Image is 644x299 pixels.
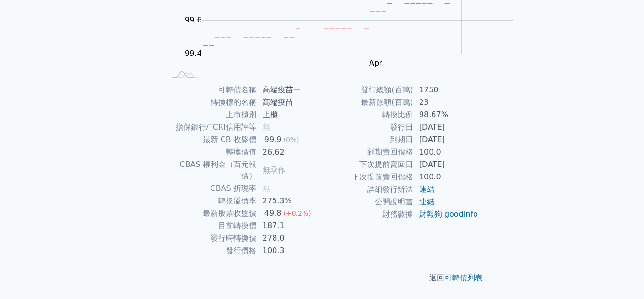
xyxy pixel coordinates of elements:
td: 100.0 [413,146,479,158]
td: 最新 CB 收盤價 [166,133,257,146]
td: 100.0 [413,171,479,183]
td: 公開說明書 [322,196,413,208]
td: 1750 [413,84,479,96]
td: [DATE] [413,121,479,133]
td: 財務數據 [322,208,413,221]
td: 轉換溢價率 [166,195,257,207]
p: 返回 [154,272,490,284]
td: 下次提前賣回日 [322,158,413,171]
span: (+0.2%) [283,210,311,217]
div: 49.8 [263,208,284,219]
td: 擔保銀行/TCRI信用評等 [166,121,257,133]
td: 高端疫苗一 [257,84,322,96]
span: 無承作 [263,166,285,175]
td: 可轉債名稱 [166,84,257,96]
tspan: Apr [369,58,382,67]
td: 到期賣回價格 [322,146,413,158]
td: 轉換價值 [166,146,257,158]
td: 187.1 [257,220,322,232]
tspan: 99.4 [185,49,202,58]
td: CBAS 權利金（百元報價） [166,158,257,182]
span: 無 [263,122,270,132]
td: 23 [413,96,479,109]
td: , [413,208,479,221]
td: 上櫃 [257,109,322,121]
td: 高端疫苗 [257,96,322,109]
td: [DATE] [413,158,479,171]
td: [DATE] [413,133,479,146]
td: 上市櫃別 [166,109,257,121]
a: 可轉債列表 [444,273,483,282]
td: 詳細發行辦法 [322,183,413,196]
span: (0%) [283,136,299,144]
a: 連結 [419,185,434,194]
a: 財報狗 [419,210,442,219]
td: 轉換比例 [322,109,413,121]
td: 下次提前賣回價格 [322,171,413,183]
td: 發行時轉換價 [166,232,257,244]
div: 99.9 [263,134,284,145]
td: 到期日 [322,133,413,146]
a: 連結 [419,197,434,206]
td: 278.0 [257,232,322,244]
a: goodinfo [444,210,478,219]
td: 26.62 [257,146,322,158]
td: 275.3% [257,195,322,207]
td: 目前轉換價 [166,220,257,232]
td: 發行總額(百萬) [322,84,413,96]
td: 轉換標的名稱 [166,96,257,109]
span: 無 [263,184,270,193]
td: 最新餘額(百萬) [322,96,413,109]
td: 100.3 [257,244,322,257]
td: 98.67% [413,109,479,121]
td: 發行日 [322,121,413,133]
td: 最新股票收盤價 [166,207,257,220]
tspan: 99.6 [185,15,202,24]
td: CBAS 折現率 [166,182,257,195]
td: 發行價格 [166,244,257,257]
